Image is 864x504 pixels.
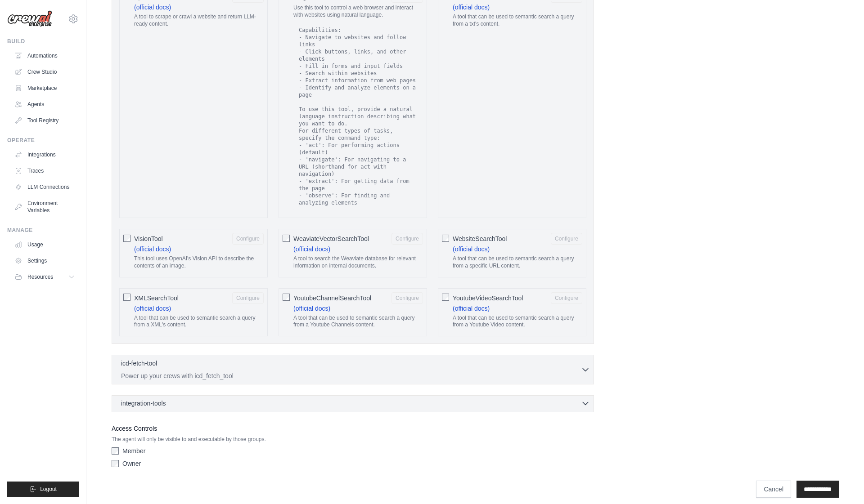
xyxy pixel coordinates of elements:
button: XMLSearchTool (official docs) A tool that can be used to semantic search a query from a XML's con... [232,292,264,304]
a: (official docs) [453,4,490,11]
span: VisionTool [134,234,163,243]
a: (official docs) [134,305,171,312]
a: Usage [11,237,79,252]
a: Environment Variables [11,196,79,218]
p: A tool that can be used to semantic search a query from a XML's content. [134,315,264,329]
span: integration-tools [121,399,166,408]
a: Integrations [11,147,79,162]
p: Use this tool to control a web browser and interact with websites using natural language. [293,4,423,18]
a: (official docs) [293,245,330,253]
a: Marketplace [11,81,79,95]
a: Automations [11,49,79,63]
span: XMLSearchTool [134,294,179,303]
span: WeaviateVectorSearchTool [293,234,369,243]
button: YoutubeChannelSearchTool (official docs) A tool that can be used to semantic search a query from ... [391,292,423,304]
a: Cancel [756,481,791,498]
p: icd-fetch-tool [121,359,157,368]
a: Agents [11,97,79,112]
button: integration-tools [116,399,590,408]
a: (official docs) [453,305,490,312]
a: Traces [11,164,79,178]
p: A tool that can be used to semantic search a query from a specific URL content. [453,255,582,269]
span: Logout [40,486,57,493]
span: YoutubeVideoSearchTool [453,294,523,303]
p: A tool that can be used to semantic search a query from a Youtube Channels content. [293,315,423,329]
button: icd-fetch-tool Power up your crews with icd_fetch_tool [116,359,590,380]
label: Access Controls [112,423,594,434]
p: Power up your crews with icd_fetch_tool [121,371,581,380]
button: WebsiteSearchTool (official docs) A tool that can be used to semantic search a query from a speci... [551,233,582,245]
button: VisionTool (official docs) This tool uses OpenAI's Vision API to describe the contents of an image. [232,233,264,245]
p: The agent will only be visible to and executable by those groups. [112,436,594,443]
span: Resources [27,273,53,281]
p: A tool that can be used to semantic search a query from a txt's content. [453,13,582,27]
span: YoutubeChannelSearchTool [293,294,371,303]
a: (official docs) [453,245,490,253]
div: Operate [7,137,79,144]
a: (official docs) [134,245,171,253]
span: WebsiteSearchTool [453,234,507,243]
p: A tool that can be used to semantic search a query from a Youtube Video content. [453,315,582,329]
a: LLM Connections [11,180,79,194]
a: Tool Registry [11,113,79,128]
label: Owner [122,459,141,468]
button: YoutubeVideoSearchTool (official docs) A tool that can be used to semantic search a query from a ... [551,292,582,304]
button: WeaviateVectorSearchTool (official docs) A tool to search the Weaviate database for relevant info... [391,233,423,245]
p: This tool uses OpenAI's Vision API to describe the contents of an image. [134,255,264,269]
button: Resources [11,270,79,284]
a: Crew Studio [11,65,79,79]
button: Logout [7,482,79,497]
label: Member [122,446,145,455]
a: (official docs) [293,305,330,312]
p: A tool to scrape or crawl a website and return LLM-ready content. [134,13,264,27]
div: Build [7,38,79,45]
div: Manage [7,227,79,234]
a: Settings [11,254,79,268]
p: A tool to search the Weaviate database for relevant information on internal documents. [293,255,423,269]
img: Logo [7,10,52,27]
code: Capabilities: - Navigate to websites and follow links - Click buttons, links, and other elements ... [297,26,419,207]
a: (official docs) [134,4,171,11]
